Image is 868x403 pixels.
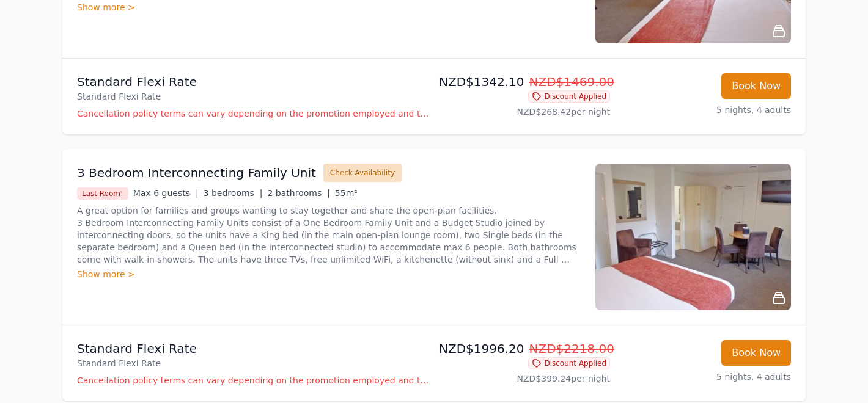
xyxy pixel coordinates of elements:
[439,106,610,118] p: NZD$268.42 per night
[133,188,199,198] span: Max 6 guests |
[721,73,791,99] button: Book Now
[620,104,791,116] p: 5 nights, 4 adults
[721,340,791,366] button: Book Now
[528,90,610,103] span: Discount Applied
[528,357,610,369] span: Discount Applied
[77,340,429,357] p: Standard Flexi Rate
[439,340,610,357] p: NZD$1996.20
[77,164,316,181] h3: 3 Bedroom Interconnecting Family Unit
[77,187,128,200] span: Last Room!
[77,268,581,280] div: Show more >
[439,372,610,385] p: NZD$399.24 per night
[529,74,615,89] span: NZD$1469.00
[77,90,429,103] p: Standard Flexi Rate
[204,188,263,198] span: 3 bedrooms |
[77,374,429,387] p: Cancellation policy terms can vary depending on the promotion employed and the time of stay of th...
[77,107,429,120] p: Cancellation policy terms can vary depending on the promotion employed and the time of stay of th...
[323,164,402,182] button: Check Availability
[529,341,615,356] span: NZD$2218.00
[620,371,791,383] p: 5 nights, 4 adults
[77,205,581,266] p: A great option for families and groups wanting to stay together and share the open-plan facilitie...
[77,73,429,90] p: Standard Flexi Rate
[77,357,429,369] p: Standard Flexi Rate
[77,1,581,13] div: Show more >
[439,73,610,90] p: NZD$1342.10
[268,188,330,198] span: 2 bathrooms |
[335,188,358,198] span: 55m²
